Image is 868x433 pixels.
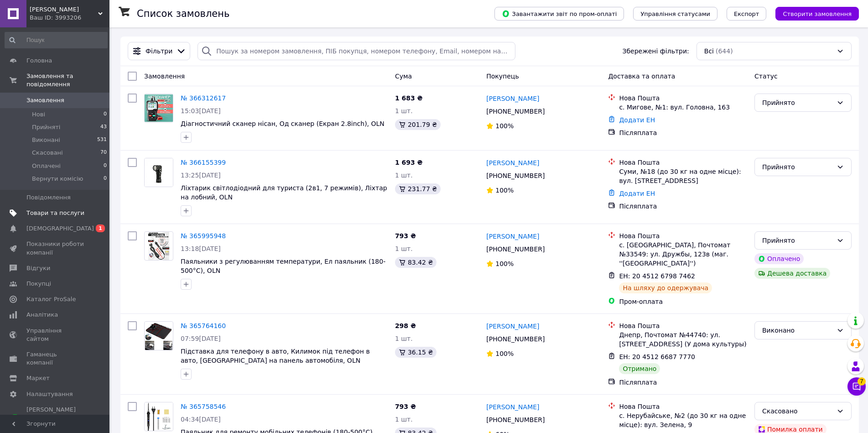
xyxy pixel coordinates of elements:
span: Cума [395,73,412,80]
span: Покупець [486,73,519,80]
span: Налаштування [26,390,73,398]
img: Фото товару [145,158,173,187]
div: Нова Пошта [619,231,747,240]
a: № 365758546 [181,403,226,410]
span: Прийняті [32,123,60,131]
span: 793 ₴ [395,403,416,410]
span: 15:03[DATE] [181,107,221,115]
span: Експорт [734,10,759,17]
div: [PHONE_NUMBER] [484,169,546,182]
div: Нова Пошта [619,158,747,167]
div: с. Мигове, №1: вул. Головна, 163 [619,103,747,112]
div: 231.77 ₴ [395,183,441,194]
span: 7 [858,377,866,385]
span: Управління статусами [640,10,710,17]
span: [DEMOGRAPHIC_DATA] [26,224,94,233]
a: Додати ЕН [619,116,655,124]
span: Товари та послуги [26,209,84,217]
span: Головна [26,57,52,65]
span: Замовлення [26,96,64,104]
button: Завантажити звіт по пром-оплаті [494,7,624,21]
span: Показники роботи компанії [26,240,84,256]
h1: Список замовлень [137,8,229,19]
div: Нова Пошта [619,94,747,103]
div: Прийнято [762,235,833,245]
div: Післяплата [619,202,747,211]
span: Оплачені [32,162,61,170]
a: [PERSON_NAME] [486,94,539,103]
img: Фото товару [145,322,172,350]
span: Створити замовлення [783,10,852,17]
a: [PERSON_NAME] [486,402,539,412]
span: Замовлення та повідомлення [26,72,109,89]
button: Створити замовлення [775,7,859,21]
span: 1 [96,224,105,232]
a: № 365764160 [181,322,226,329]
a: [PERSON_NAME] [486,158,539,167]
button: Експорт [727,7,767,21]
span: Виконані [32,136,60,144]
div: с. [GEOGRAPHIC_DATA], Почтомат №33549: ул. Дружбы, 123в (маг. ''[GEOGRAPHIC_DATA]'') [619,240,747,268]
span: Статус [754,73,778,80]
div: с. Нерубайське, №2 (до 30 кг на одне місце): вул. Зелена, 9 [619,411,747,429]
span: 04:34[DATE] [181,416,221,423]
span: 1 693 ₴ [395,159,423,166]
a: [PERSON_NAME] [486,322,539,331]
img: Фото товару [145,402,173,431]
div: На шляху до одержувача [619,282,712,293]
div: [PHONE_NUMBER] [484,333,546,345]
span: 298 ₴ [395,322,416,329]
span: Гаманець компанії [26,350,84,367]
span: 0 [104,162,107,170]
span: 07:59[DATE] [181,335,221,342]
span: 793 ₴ [395,232,416,240]
a: Підставка для телефону в авто, Килимок під телефон в авто, [GEOGRAPHIC_DATA] на панель автомобіля... [181,348,370,364]
a: № 365995948 [181,232,226,240]
div: Післяплата [619,378,747,387]
span: Повідомлення [26,193,71,202]
span: 13:25[DATE] [181,172,221,179]
span: Всі [704,47,714,56]
span: 1 шт. [395,335,413,342]
span: Завантажити звіт по пром-оплаті [502,10,617,18]
span: Збережені фільтри: [622,47,689,56]
span: 100% [495,260,514,267]
a: Ліхтарик світлодіодний для туриста (2в1, 7 режимів), Ліхтар на лобний, OLN [181,184,387,201]
span: Управління сайтом [26,327,84,343]
span: [PERSON_NAME] та рахунки [26,406,84,431]
div: Ваш ID: 3993206 [30,14,109,22]
a: Фото товару [144,321,173,350]
div: [PHONE_NUMBER] [484,243,546,256]
span: 1 шт. [395,416,413,423]
span: 13:18[DATE] [181,245,221,252]
span: Замовлення [144,73,185,80]
button: Чат з покупцем7 [847,377,866,396]
span: (644) [716,47,733,55]
span: Фільтри [146,47,172,56]
a: № 366312617 [181,94,226,102]
div: Суми, №18 (до 30 кг на одне місце): вул. [STREET_ADDRESS] [619,167,747,185]
a: Додати ЕН [619,190,655,197]
div: Прийнято [762,162,833,172]
div: [PHONE_NUMBER] [484,413,546,426]
a: Паяльники з регулюванням температури, Ел паяльник (180-500°C), OLN [181,258,385,274]
span: ЕН: 20 4512 6798 7462 [619,272,695,280]
div: Днепр, Почтомат №44740: ул. [STREET_ADDRESS] (У дома культуры) [619,330,747,349]
span: 100% [495,187,514,194]
span: Діагностичний сканер нісан, Од сканер (Екран 2.8inch), OLN [181,120,385,127]
input: Пошук за номером замовлення, ПІБ покупця, номером телефону, Email, номером накладної [198,42,515,60]
span: Покупці [26,280,51,288]
input: Пошук [5,32,108,48]
div: Виконано [762,325,833,335]
div: Прийнято [762,98,833,108]
span: Нові [32,110,45,119]
span: 1 шт. [395,107,413,115]
span: 1 683 ₴ [395,94,423,102]
div: Післяплата [619,128,747,137]
div: Скасовано [762,406,833,416]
